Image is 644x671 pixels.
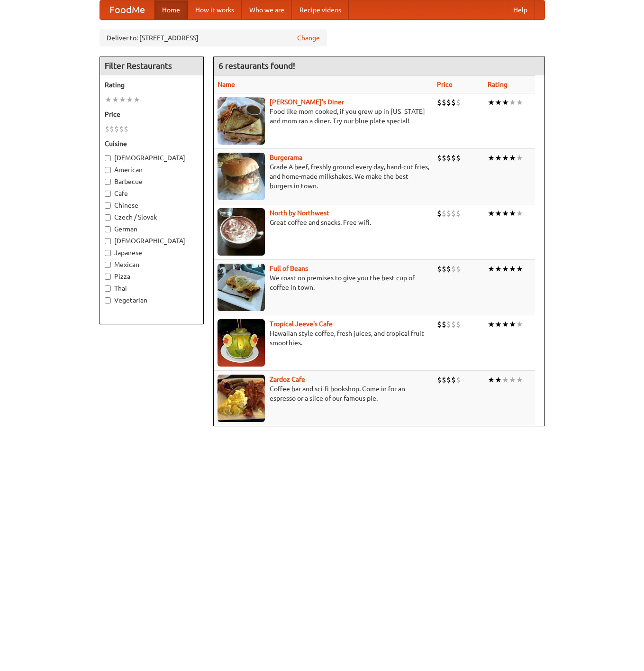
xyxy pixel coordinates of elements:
[509,97,516,108] li: ★
[516,97,523,108] li: ★
[451,375,456,385] li: $
[451,319,456,330] li: $
[242,0,292,19] a: Who we are
[442,375,446,385] li: $
[105,274,111,280] input: Pizza
[502,153,509,163] li: ★
[442,97,446,108] li: $
[456,264,461,274] li: $
[509,153,516,163] li: ★
[105,260,199,269] label: Mexican
[218,97,265,145] img: sallys.jpg
[292,0,349,19] a: Recipe videos
[437,264,442,274] li: $
[112,94,119,105] li: ★
[105,202,111,209] input: Chinese
[442,319,446,330] li: $
[218,61,295,70] ng-pluralize: 6 restaurants found!
[488,208,495,219] li: ★
[456,208,461,219] li: $
[437,97,442,108] li: $
[516,375,523,385] li: ★
[105,248,199,257] label: Japanese
[502,264,509,274] li: ★
[506,0,535,19] a: Help
[105,94,112,105] li: ★
[456,319,461,330] li: $
[516,208,523,219] li: ★
[154,0,188,19] a: Home
[105,250,111,256] input: Japanese
[446,319,451,330] li: $
[100,56,203,75] h4: Filter Restaurants
[218,81,235,88] a: Name
[218,218,429,227] p: Great coffee and snacks. Free wifi.
[105,80,199,90] h5: Rating
[105,110,199,119] h5: Price
[105,124,109,134] li: $
[488,264,495,274] li: ★
[495,208,502,219] li: ★
[270,265,308,272] b: Full of Beans
[124,124,128,134] li: $
[105,238,111,244] input: [DEMOGRAPHIC_DATA]
[495,375,502,385] li: ★
[105,295,199,305] label: Vegetarian
[105,214,111,221] input: Czech / Slovak
[488,81,508,88] a: Rating
[442,264,446,274] li: $
[100,0,154,19] a: FoodMe
[270,209,329,217] a: North by Northwest
[218,107,429,126] p: Food like mom cooked, if you grew up in [US_STATE] and mom ran a diner. Try our blue plate special!
[133,94,140,105] li: ★
[451,153,456,163] li: $
[126,94,133,105] li: ★
[105,224,199,234] label: German
[270,376,305,383] a: Zardoz Cafe
[495,153,502,163] li: ★
[488,97,495,108] li: ★
[105,139,199,148] h5: Cuisine
[218,208,265,256] img: north.jpg
[218,273,429,292] p: We roast on premises to give you the best cup of coffee in town.
[456,153,461,163] li: $
[502,319,509,330] li: ★
[218,384,429,403] p: Coffee bar and sci-fi bookshop. Come in for an espresso or a slice of our famous pie.
[270,154,302,161] a: Burgerama
[437,153,442,163] li: $
[270,320,333,328] a: Tropical Jeeve's Cafe
[105,272,199,281] label: Pizza
[446,153,451,163] li: $
[119,94,126,105] li: ★
[456,375,461,385] li: $
[446,375,451,385] li: $
[495,319,502,330] li: ★
[495,264,502,274] li: ★
[516,319,523,330] li: ★
[446,208,451,219] li: $
[105,236,199,246] label: [DEMOGRAPHIC_DATA]
[516,264,523,274] li: ★
[502,375,509,385] li: ★
[456,97,461,108] li: $
[446,97,451,108] li: $
[509,264,516,274] li: ★
[509,208,516,219] li: ★
[105,191,111,197] input: Cafe
[105,262,111,268] input: Mexican
[105,177,199,186] label: Barbecue
[105,285,111,292] input: Thai
[446,264,451,274] li: $
[218,162,429,191] p: Grade A beef, freshly ground every day, hand-cut fries, and home-made milkshakes. We make the bes...
[188,0,242,19] a: How it works
[509,319,516,330] li: ★
[437,319,442,330] li: $
[105,153,199,163] label: [DEMOGRAPHIC_DATA]
[218,375,265,422] img: zardoz.jpg
[297,33,320,43] a: Change
[105,179,111,185] input: Barbecue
